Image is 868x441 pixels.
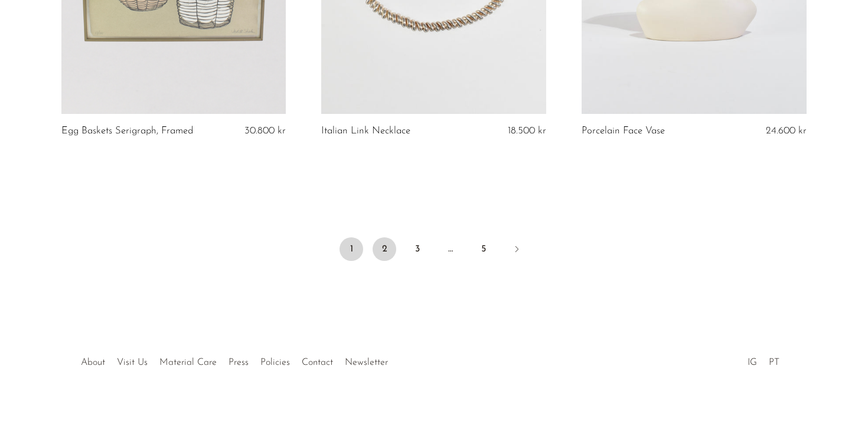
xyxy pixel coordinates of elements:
a: Policies [260,358,290,367]
a: Porcelain Face Vase [582,126,665,136]
a: Italian Link Necklace [321,126,410,136]
a: PT [769,358,779,367]
a: Material Care [159,358,217,367]
a: Press [229,358,249,367]
a: IG [748,358,757,367]
span: 30.800 kr [244,126,286,136]
ul: Social Medias [742,348,785,371]
a: About [81,358,105,367]
a: Contact [302,358,333,367]
a: 2 [373,237,396,261]
a: 3 [406,237,429,261]
span: 18.500 kr [508,126,546,136]
a: Visit Us [117,358,148,367]
span: 1 [340,237,363,261]
ul: Quick links [75,348,394,371]
a: Next [505,237,528,263]
a: Egg Baskets Serigraph, Framed [61,126,193,136]
span: … [439,237,462,261]
span: 24.600 kr [766,126,807,136]
a: 5 [472,237,495,261]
